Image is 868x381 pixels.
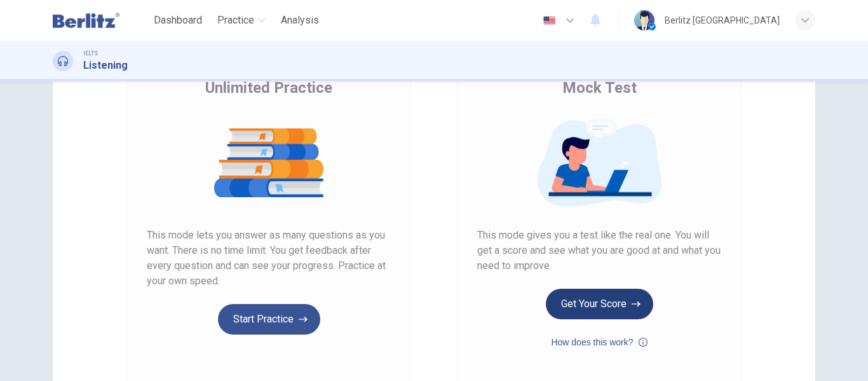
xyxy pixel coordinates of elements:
img: Berlitz Latam logo [53,8,119,33]
h1: Listening [83,58,128,73]
span: IELTS [83,49,98,58]
img: en [541,16,557,25]
img: Profile picture [634,10,654,31]
span: This mode gives you a test like the real one. You will get a score and see what you are good at a... [477,228,721,274]
a: Berlitz Latam logo [53,8,149,33]
div: Berlitz [GEOGRAPHIC_DATA] [665,13,780,28]
button: Dashboard [149,9,207,32]
span: Analysis [281,13,319,28]
span: Mock Test [562,78,637,98]
span: Unlimited Practice [205,78,332,98]
span: Dashboard [154,13,202,28]
button: Get Your Score [546,289,653,319]
button: How does this work? [551,335,647,350]
button: Practice [212,9,271,32]
button: Start Practice [218,304,320,335]
span: This mode lets you answer as many questions as you want. There is no time limit. You get feedback... [147,228,391,289]
span: Practice [217,13,254,28]
button: Analysis [276,9,324,32]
